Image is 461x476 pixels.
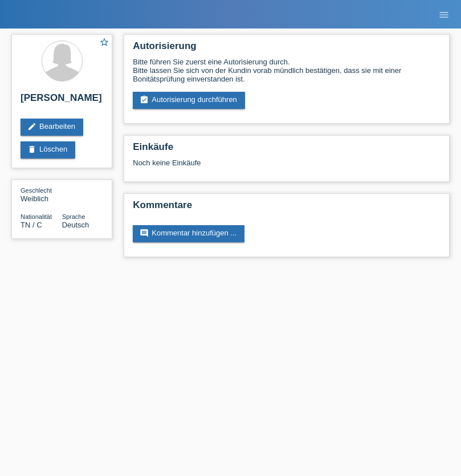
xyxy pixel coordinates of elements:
[140,229,149,238] i: comment
[21,221,42,229] span: Tunesien / C / 25.04.1985
[438,9,450,21] i: menu
[62,213,85,220] span: Sprache
[21,187,52,194] span: Geschlecht
[27,122,36,131] i: edit
[133,92,245,109] a: assignment_turned_inAutorisierung durchführen
[133,58,440,83] div: Bitte führen Sie zuerst eine Autorisierung durch. Bitte lassen Sie sich von der Kundin vorab münd...
[62,221,89,229] span: Deutsch
[27,145,36,154] i: delete
[21,119,83,136] a: editBearbeiten
[99,37,109,49] a: star_border
[140,95,149,104] i: assignment_turned_in
[133,141,440,158] h2: Einkäufe
[133,40,440,58] h2: Autorisierung
[21,92,103,109] h2: [PERSON_NAME]
[133,200,440,217] h2: Kommentare
[433,11,455,18] a: menu
[21,213,52,220] span: Nationalität
[21,141,75,158] a: deleteLöschen
[21,186,62,203] div: Weiblich
[99,37,109,47] i: star_border
[133,158,440,176] div: Noch keine Einkäufe
[133,225,244,242] a: commentKommentar hinzufügen ...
